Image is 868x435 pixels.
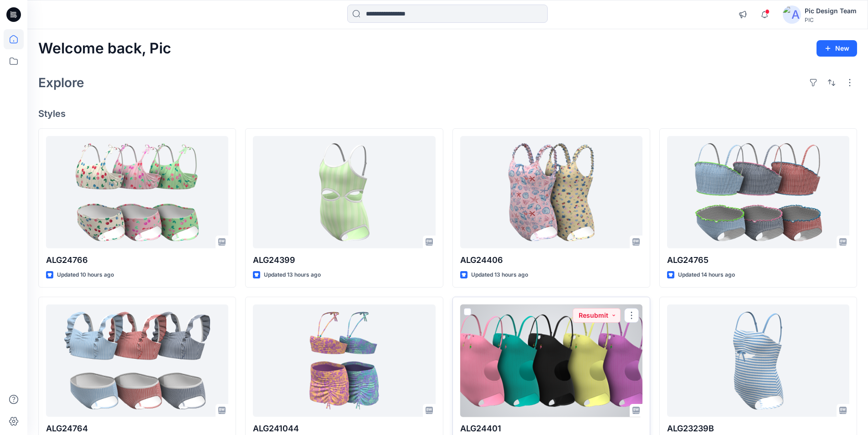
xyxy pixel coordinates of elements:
a: ALG23239B [667,304,849,417]
h2: Welcome back, Pic [38,40,171,57]
a: ALG24399 [253,136,435,249]
p: ALG24765 [667,254,849,267]
p: ALG24399 [253,254,435,267]
button: New [817,40,857,57]
p: Updated 13 hours ago [471,270,528,280]
p: ALG24406 [460,254,642,267]
h2: Explore [38,75,84,90]
p: Updated 10 hours ago [57,270,114,280]
div: PIC [805,16,857,23]
img: avatar [783,5,801,24]
a: ALG241044 [253,304,435,417]
p: ALG24401 [460,422,642,435]
p: Updated 14 hours ago [678,270,735,280]
p: ALG241044 [253,422,435,435]
a: ALG24765 [667,136,849,249]
a: ALG24406 [460,136,642,249]
p: Updated 13 hours ago [264,270,321,280]
a: ALG24764 [46,304,228,417]
p: ALG24766 [46,254,228,267]
div: Pic Design Team [805,5,857,16]
a: ALG24401 [460,304,642,417]
p: ALG23239B [667,422,849,435]
a: ALG24766 [46,136,228,249]
p: ALG24764 [46,422,228,435]
h4: Styles [38,108,857,119]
